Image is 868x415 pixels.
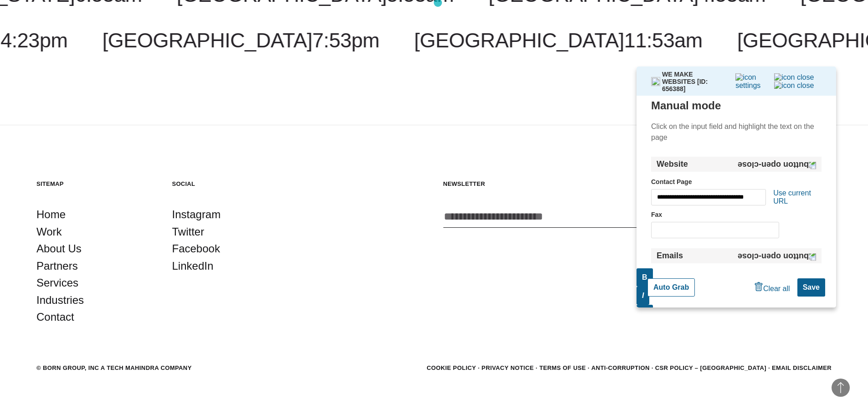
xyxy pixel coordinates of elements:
a: Twitter [172,223,205,241]
p: Click on the input field and highlight the text on the page [15,55,185,77]
a: About Us [36,240,82,257]
div: Website [15,90,185,105]
span: Clear all [118,215,154,226]
img: icon close [138,15,177,23]
a: Contact [36,308,74,326]
div: © BORN GROUP, INC A Tech Mahindra Company [36,364,192,373]
img: icon settings [99,7,127,23]
a: Facebook [172,240,220,257]
h5: Sitemap [36,180,154,188]
div: Emails [15,182,185,197]
span: 11:53am [624,29,703,52]
img: icon close [138,7,177,15]
a: Privacy Notice [482,364,534,371]
a: Instagram [172,206,221,223]
a: Terms of Use [539,364,586,371]
a: Services [36,274,78,292]
a: [GEOGRAPHIC_DATA]7:53pm [103,29,380,52]
h1: Manual mode [15,31,185,47]
a: CSR POLICY – [GEOGRAPHIC_DATA] [655,364,766,371]
img: button open-close [101,93,180,102]
a: Partners [36,257,78,275]
a: Email Disclaimer [772,364,832,371]
span: 4:23pm [0,29,67,52]
a: [GEOGRAPHIC_DATA]11:53am [414,29,703,52]
span: We Make Websites [ID: 656388] [26,4,88,26]
a: Home [36,206,66,223]
span: 7:53pm [312,29,379,52]
a: Cookie Policy [426,364,476,371]
span: Logout [99,15,127,23]
span: Hide the window [138,15,177,23]
h5: Social [172,180,290,188]
a: LinkedIn [172,257,214,275]
h5: Newsletter [443,180,832,188]
img: Change current company [15,10,24,20]
span: Minimize the window [138,7,177,15]
button: Back to Top [832,379,850,397]
label: Contact Page [15,112,185,119]
label: Fax [15,144,185,152]
span: Use current URL [137,123,185,139]
a: Industries [36,292,84,309]
a: Anti-Corruption [591,364,650,371]
button: Auto Grab [11,212,58,230]
img: button open-close [101,184,180,194]
button: Save [161,212,189,230]
a: Work [36,223,62,241]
